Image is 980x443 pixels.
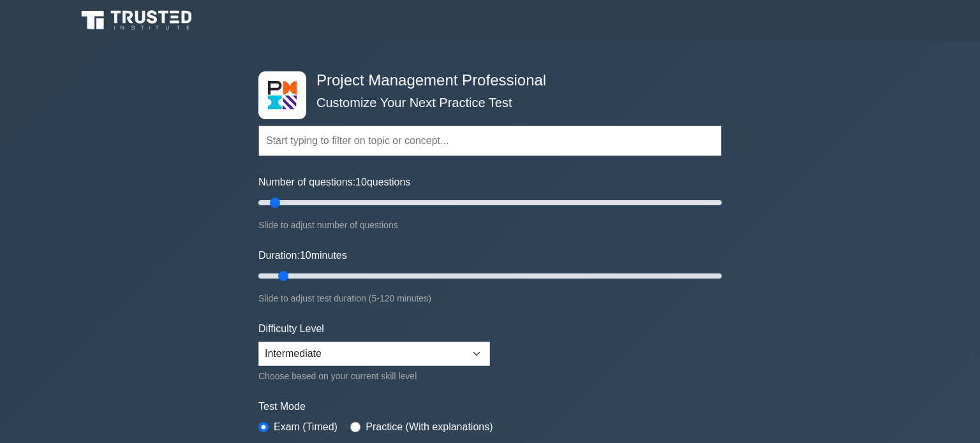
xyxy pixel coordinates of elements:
label: Test Mode [258,399,722,414]
div: Choose based on your current skill level [258,368,490,384]
label: Duration: minutes [258,248,347,263]
input: Start typing to filter on topic or concept... [258,126,722,156]
label: Practice (With explanations) [366,419,493,435]
label: Number of questions: questions [258,175,410,190]
span: 10 [300,250,311,261]
span: 10 [355,177,367,187]
div: Slide to adjust number of questions [258,217,722,233]
div: Slide to adjust test duration (5-120 minutes) [258,291,722,306]
label: Exam (Timed) [274,419,338,435]
h4: Project Management Professional [311,71,659,90]
label: Difficulty Level [258,321,324,337]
